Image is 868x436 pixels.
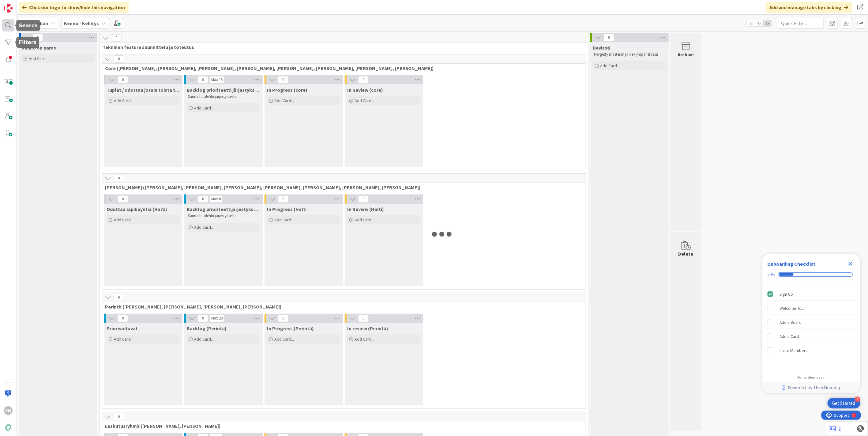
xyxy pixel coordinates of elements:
[828,398,860,408] div: Open Get Started checklist, remaining modules: 4
[114,55,124,63] span: 0
[31,20,48,27] span: Kanban
[19,2,129,13] div: Click our logo to show/hide this navigation
[780,347,808,354] div: Invite Members
[187,206,260,212] span: Backlog prioriteettijärjestyksessä (Halti)
[105,304,578,310] span: Perintä (Jaakko, PetriH, MikkoV, Pasi)
[347,87,383,93] span: In Review (core)
[767,260,816,268] div: Onboarding Checklist
[347,325,388,331] span: In review (Perintä)
[211,198,221,201] div: Max 8
[267,87,307,93] span: In Progress (core)
[767,272,776,277] div: 20%
[797,375,826,380] div: Do not show again
[855,397,860,402] div: 4
[211,317,223,320] div: Max 20
[780,290,793,298] div: Sign Up
[118,195,128,203] span: 0
[755,20,763,26] span: 2x
[194,105,214,111] span: Add Card...
[358,76,369,83] span: 0
[103,44,581,50] span: Tekninen feature suunnittelu ja toteutus
[778,18,824,29] input: Quick Filter...
[832,400,855,406] div: Get Started
[765,301,858,315] div: Welcome Tour is incomplete.
[114,336,133,342] span: Add Card...
[767,272,855,277] div: Checklist progress: 20%
[274,336,294,342] span: Add Card...
[762,254,860,393] div: Checklist Container
[358,195,369,203] span: 0
[267,325,314,331] span: In Progress (Perintä)
[594,52,665,57] p: Mergetty masteriin ja dev ympäristössä
[105,184,578,190] span: Halti (Sebastian, VilleH, Riikka, Antti, MikkoV, PetriH, PetriM)
[355,336,374,342] span: Add Card...
[32,2,33,7] div: 1
[187,87,260,93] span: Backlog prioriteetti järjestyksessä (core)
[19,23,38,28] h5: Search
[604,34,614,41] span: 0
[747,20,755,26] span: 1x
[19,39,36,45] h5: Filters
[187,325,227,331] span: Backlog (Perintä)
[194,224,214,230] span: Add Card...
[198,76,208,83] span: 0
[765,382,857,393] a: Powered by UserGuiding
[4,406,13,415] div: KM
[114,413,124,420] span: 0
[32,34,43,41] span: 0
[194,336,214,342] span: Add Card...
[64,20,99,26] b: Kenno - Kehitys
[600,63,620,68] span: Add Card...
[118,76,128,83] span: 0
[114,217,133,223] span: Add Card...
[118,315,128,322] span: 0
[765,316,858,329] div: Add a Board is incomplete.
[780,333,799,340] div: Add a Card
[111,34,122,42] span: 0
[763,20,772,26] span: 3x
[267,206,306,212] span: In Progress (Halti
[355,98,374,103] span: Add Card...
[21,45,56,51] span: Kenno on paras
[107,206,167,212] span: Odottaa läpikäyntiä (Halti)
[188,94,259,99] p: Sanna huolehtii järjestyksestä
[780,305,806,312] div: Welcome Tour
[766,2,852,13] div: Add and manage tabs by clicking
[678,51,694,58] div: Archive
[211,78,223,81] div: Max 15
[846,259,855,269] div: Close Checklist
[780,319,802,326] div: Add a Board
[107,87,180,93] span: Tuplat / odottaa jotain toista tikettiä
[4,4,13,13] img: Visit kanbanzone.com
[788,384,840,391] span: Powered by UserGuiding
[198,195,208,203] span: 0
[829,425,841,432] a: 2
[358,315,369,322] span: 0
[105,423,578,429] span: Laskutusryhmä (Antti, Keijo)
[593,45,610,51] span: Devissä
[765,344,858,357] div: Invite Members is incomplete.
[278,195,288,203] span: 0
[274,217,294,223] span: Add Card...
[765,330,858,343] div: Add a Card is incomplete.
[762,382,860,393] div: Footer
[762,285,860,371] div: Checklist items
[278,315,288,322] span: 0
[114,294,124,301] span: 0
[4,423,13,432] img: avatar
[114,98,133,103] span: Add Card...
[678,250,693,257] div: Delete
[355,217,374,223] span: Add Card...
[765,287,858,301] div: Sign Up is complete.
[107,325,138,331] span: Priorisoitavat
[274,98,294,103] span: Add Card...
[198,315,208,322] span: 0
[347,206,384,212] span: In Review (Halti)
[29,56,48,61] span: Add Card...
[188,213,259,218] p: Sanna huolehtii järjestyksestä
[13,1,28,8] span: Support
[114,175,124,182] span: 0
[105,65,578,71] span: Core (Pasi, Jussi, JaakkoHä, Jyri, Leo, MikkoK, Väinö, MattiH)
[278,76,288,83] span: 0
